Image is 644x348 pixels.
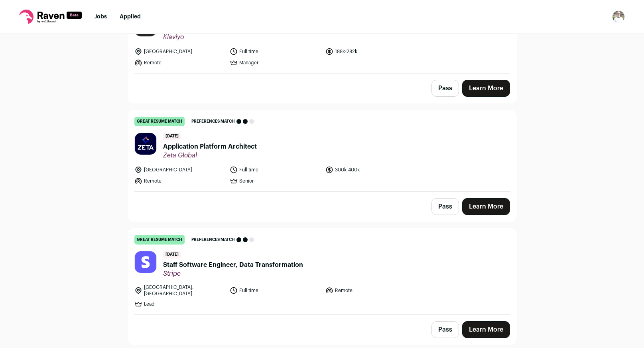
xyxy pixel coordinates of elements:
[134,59,225,67] li: Remote
[163,260,303,270] span: Staff Software Engineer, Data Transformation
[163,251,181,259] span: [DATE]
[135,251,156,273] img: c29228e9d9ae75acbec9f97acea12ad61565c350f760a79d6eec3e18ba7081be.jpg
[612,10,625,23] img: 1088355-medium_jpg
[462,198,510,215] a: Learn More
[163,133,181,140] span: [DATE]
[134,235,185,245] div: great resume match
[191,236,235,244] span: Preferences match
[163,142,257,151] span: Application Platform Architect
[431,198,459,215] button: Pass
[431,80,459,97] button: Pass
[431,321,459,338] button: Pass
[462,321,510,338] a: Learn More
[163,270,303,278] span: Stripe
[230,284,321,297] li: Full time
[120,14,141,20] a: Applied
[230,166,321,174] li: Full time
[134,177,225,185] li: Remote
[325,284,416,297] li: Remote
[134,300,225,308] li: Lead
[612,10,625,23] button: Open dropdown
[191,117,235,125] span: Preferences match
[325,48,416,56] li: 188k-282k
[230,59,321,67] li: Manager
[135,133,156,155] img: 9e20dab5666333b56a0d1615f606ec3c160a8c82f38ae4c39125078ba04d13d5.jpg
[128,110,516,191] a: great resume match Preferences match [DATE] Application Platform Architect Zeta Global [GEOGRAPHI...
[134,284,225,297] li: [GEOGRAPHIC_DATA], [GEOGRAPHIC_DATA]
[134,48,225,56] li: [GEOGRAPHIC_DATA]
[163,33,253,41] span: Klaviyo
[163,151,257,159] span: Zeta Global
[95,14,107,20] a: Jobs
[462,80,510,97] a: Learn More
[134,117,185,126] div: great resume match
[230,48,321,56] li: Full time
[134,166,225,174] li: [GEOGRAPHIC_DATA]
[325,166,416,174] li: 300k-400k
[230,177,321,185] li: Senior
[128,229,516,314] a: great resume match Preferences match [DATE] Staff Software Engineer, Data Transformation Stripe [...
